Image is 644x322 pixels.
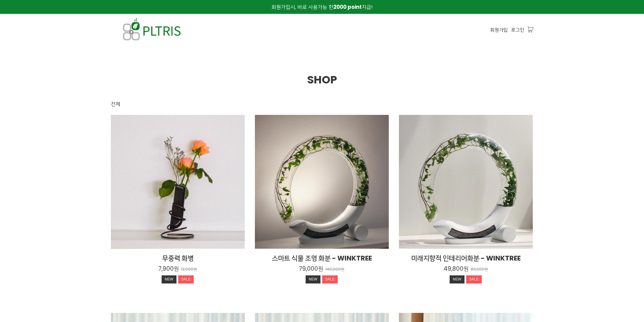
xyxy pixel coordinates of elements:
[178,275,194,283] div: SALE
[399,253,533,285] a: 미래지향적 인테리어화분 - WINKTREE 49,800원 83,000원 NEWSALE
[306,275,320,283] div: NEW
[111,100,120,108] div: 전체
[299,265,323,272] p: 79,000원
[333,3,362,10] strong: 2000 point
[255,253,389,285] a: 스마트 식물 조명 화분 - WINKTREE 79,000원 140,000원 NEWSALE
[158,265,179,272] p: 7,900원
[162,275,176,283] div: NEW
[271,3,373,10] span: 회원가입시, 바로 사용가능 한 지급!
[490,26,508,33] a: 회원가입
[181,267,197,272] p: 12,000원
[471,267,488,272] p: 83,000원
[111,253,245,263] h2: 무중력 화병
[255,253,389,263] h2: 스마트 식물 조명 화분 - WINKTREE
[322,275,338,283] div: SALE
[466,275,482,283] div: SALE
[307,72,337,87] span: SHOP
[111,253,245,285] a: 무중력 화병 7,900원 12,000원 NEWSALE
[450,275,464,283] div: NEW
[325,267,344,272] p: 140,000원
[444,265,469,272] p: 49,800원
[399,253,533,263] h2: 미래지향적 인테리어화분 - WINKTREE
[511,26,524,33] a: 로그인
